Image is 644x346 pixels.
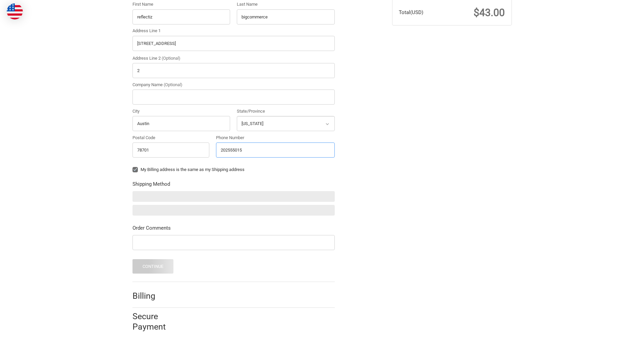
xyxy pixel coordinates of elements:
h2: Secure Payment [132,311,178,332]
label: My Billing address is the same as my Shipping address [132,167,335,172]
label: First Name [132,1,230,8]
label: Last Name [237,1,335,8]
legend: Shipping Method [132,180,170,191]
span: Checkout [56,3,77,9]
span: Total (USD) [399,9,423,15]
small: (Optional) [164,82,182,87]
label: Phone Number [216,134,335,141]
label: Company Name [132,81,335,88]
legend: Order Comments [132,224,171,235]
img: duty and tax information for United States [7,3,23,19]
button: Continue [132,259,174,274]
label: Address Line 1 [132,27,335,34]
label: Postal Code [132,134,210,141]
label: State/Province [237,108,335,115]
label: Address Line 2 [132,55,335,62]
span: $43.00 [474,7,505,18]
label: City [132,108,230,115]
small: (Optional) [162,56,180,61]
h2: Billing [132,291,172,301]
